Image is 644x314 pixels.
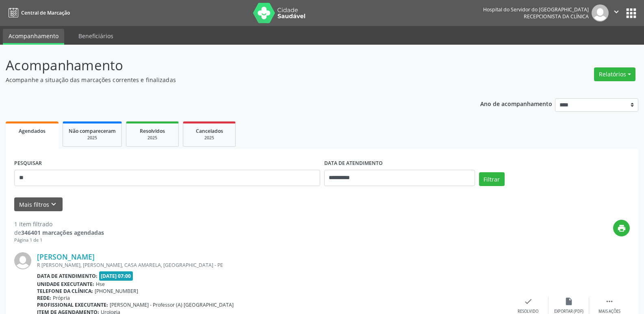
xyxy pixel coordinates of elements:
[612,7,621,16] i: 
[21,9,70,16] span: Central de Marcação
[483,6,589,13] div: Hospital do Servidor do [GEOGRAPHIC_DATA]
[14,220,104,228] div: 1 item filtrado
[609,4,624,22] button: 
[73,29,119,43] a: Beneficiários
[14,252,31,269] img: img
[37,295,51,301] b: Rede:
[196,128,223,134] span: Cancelados
[14,157,42,170] label: PESQUISAR
[524,13,589,20] span: Recepcionista da clínica
[479,172,505,186] button: Filtrar
[480,98,552,108] p: Ano de acompanhamento
[49,200,58,209] i: keyboard_arrow_down
[140,128,165,134] span: Resolvidos
[613,220,630,236] button: print
[6,6,70,19] a: Central de Marcação
[14,197,63,212] button: Mais filtroskeyboard_arrow_down
[617,224,626,233] i: print
[624,6,638,20] button: apps
[21,229,104,236] strong: 346401 marcações agendadas
[37,262,508,269] div: R [PERSON_NAME], [PERSON_NAME], CASA AMARELA, [GEOGRAPHIC_DATA] - PE
[69,135,116,141] div: 2025
[96,281,105,288] span: Hse
[110,301,234,308] span: [PERSON_NAME] - Professor (A) [GEOGRAPHIC_DATA]
[95,288,138,295] span: [PHONE_NUMBER]
[594,67,635,81] button: Relatórios
[14,237,104,244] div: Página 1 de 1
[53,295,70,301] span: Própria
[37,281,94,288] b: Unidade executante:
[37,288,93,295] b: Telefone da clínica:
[37,273,98,279] b: Data de atendimento:
[19,128,46,134] span: Agendados
[524,297,533,306] i: check
[605,297,614,306] i: 
[592,4,609,22] img: img
[14,228,104,237] div: de
[324,157,383,170] label: DATA DE ATENDIMENTO
[37,301,108,308] b: Profissional executante:
[3,29,64,45] a: Acompanhamento
[99,271,133,281] span: [DATE] 07:00
[6,55,449,76] p: Acompanhamento
[564,297,573,306] i: insert_drive_file
[189,135,230,141] div: 2025
[132,135,173,141] div: 2025
[69,128,116,134] span: Não compareceram
[37,252,95,261] a: [PERSON_NAME]
[6,76,449,84] p: Acompanhe a situação das marcações correntes e finalizadas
